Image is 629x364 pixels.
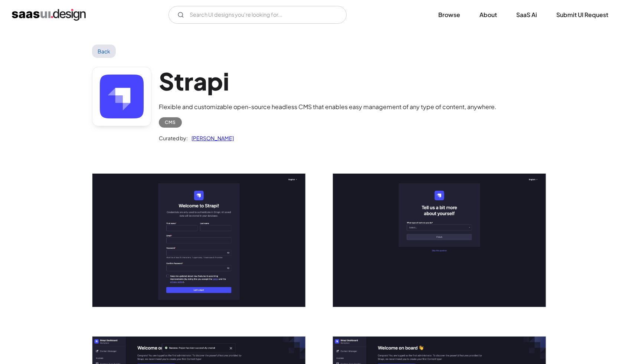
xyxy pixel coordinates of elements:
form: Email Form [168,6,347,24]
a: [PERSON_NAME] [188,134,234,142]
input: Search UI designs you're looking for... [168,6,347,24]
a: open lightbox [333,174,546,307]
a: Submit UI Request [547,7,617,23]
a: open lightbox [92,174,305,307]
h1: Strapi [159,67,497,95]
img: 6426764060b25ac2f820f41c_Strapi%20Welcome%20Screen.png [92,174,305,307]
a: About [471,7,506,23]
div: CMS [165,118,176,127]
div: Flexible and customizable open-source headless CMS that enables easy management of any type of co... [159,102,497,111]
img: 6426765a8eed3cdcfa2d7112_Strapi%20Tell%20about%20yourself%20Screen.png [333,174,546,307]
a: home [12,9,86,21]
a: Browse [429,7,469,23]
a: Back [92,45,116,58]
a: SaaS Ai [507,7,546,23]
div: Curated by: [159,134,188,142]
